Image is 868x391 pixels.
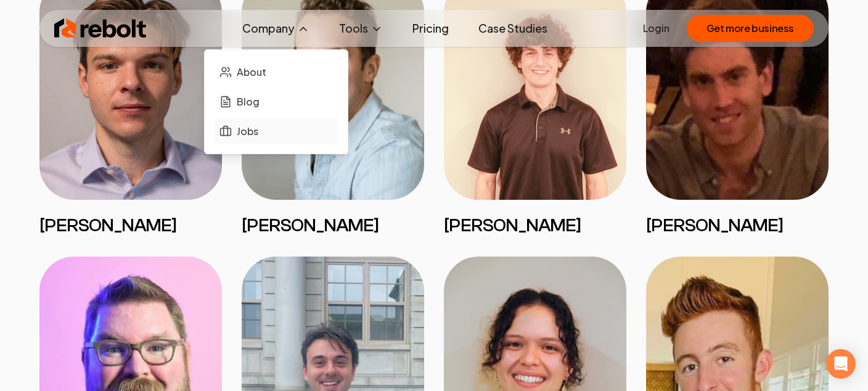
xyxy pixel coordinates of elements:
h3: [PERSON_NAME] [39,215,222,237]
button: Company [232,16,319,41]
span: Jobs [237,124,258,139]
a: About [215,60,338,84]
h3: [PERSON_NAME] [242,215,424,237]
button: Get more business [687,15,814,42]
h3: [PERSON_NAME] [646,215,829,237]
a: Pricing [403,16,459,41]
span: About [237,65,266,80]
img: Rebolt Logo [54,16,147,41]
button: Tools [329,16,393,41]
a: Jobs [215,119,338,144]
h3: [PERSON_NAME] [444,215,626,237]
a: Blog [215,89,338,114]
a: Login [643,21,669,36]
a: Case Studies [469,16,557,41]
span: Blog [237,94,260,109]
div: Open Intercom Messenger [826,349,856,379]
